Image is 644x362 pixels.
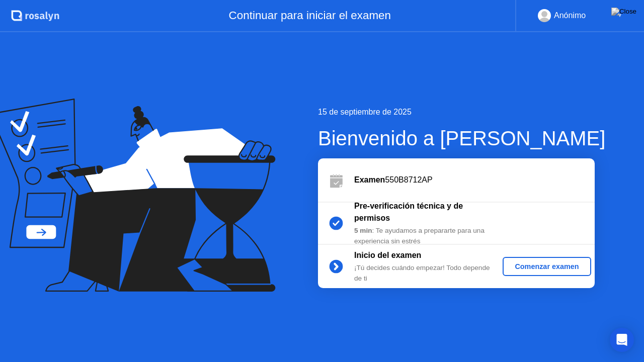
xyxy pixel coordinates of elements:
[354,251,421,259] b: Inicio del examen
[507,262,587,270] div: Comenzar examen
[318,123,605,153] div: Bienvenido a [PERSON_NAME]
[610,328,634,352] div: Open Intercom Messenger
[554,9,586,22] div: Anónimo
[354,175,385,184] b: Examen
[354,263,499,284] div: ¡Tú decides cuándo empezar! Todo depende de ti
[354,226,499,246] div: : Te ayudamos a prepararte para una experiencia sin estrés
[503,257,591,276] button: Comenzar examen
[354,202,463,222] b: Pre-verificación técnica y de permisos
[318,106,605,118] div: 15 de septiembre de 2025
[354,174,595,186] div: 550B8712AP
[354,227,372,234] b: 5 min
[611,8,636,16] img: Close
